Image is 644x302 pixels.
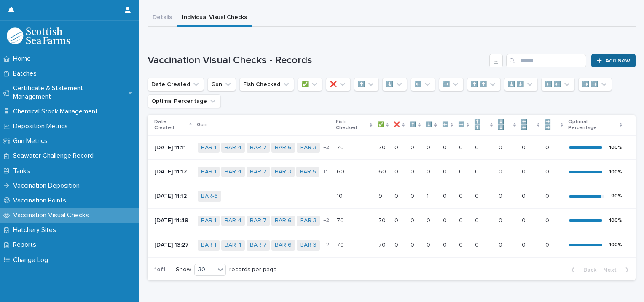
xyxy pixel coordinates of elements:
[499,191,504,200] p: 0
[337,191,344,200] p: 10
[148,208,636,233] tr: [DATE] 11:48BAR-1 BAR-4 BAR-7 BAR-6 BAR-3 +27070 7070 00 00 00 00 00 00 00 00 00 100%
[609,169,622,175] div: 100 %
[250,168,266,175] a: BAR-7
[10,182,86,190] p: Vaccination Deposition
[600,266,636,274] button: Next
[148,135,636,160] tr: [DATE] 11:11BAR-1 BAR-4 BAR-7 BAR-6 BAR-3 +27070 7070 00 00 00 00 00 00 00 00 00 100%
[427,191,430,200] p: 1
[609,218,622,224] div: 100 %
[443,167,448,175] p: 0
[336,117,368,133] p: Fish Checked
[148,233,636,257] tr: [DATE] 13:27BAR-1 BAR-4 BAR-7 BAR-6 BAR-3 +27070 7070 00 00 00 00 00 00 00 00 00 100%
[148,184,636,209] tr: [DATE] 11:12BAR-6 1010 99 00 00 11 00 00 00 00 00 00 90%
[225,168,241,175] a: BAR-4
[568,117,617,133] p: Optimal Percentage
[499,167,504,175] p: 0
[300,168,316,175] a: BAR-5
[148,259,172,280] p: 1 of 1
[609,145,622,151] div: 100 %
[225,144,241,151] a: BAR-4
[522,167,527,175] p: 0
[300,242,317,249] a: BAR-3
[10,70,43,78] p: Batches
[475,216,480,224] p: 0
[250,217,266,224] a: BAR-7
[459,240,464,249] p: 0
[154,168,191,175] p: [DATE] 11:12
[411,191,416,200] p: 0
[411,143,416,151] p: 0
[176,266,191,273] p: Show
[10,197,73,205] p: Vaccination Points
[10,84,129,100] p: Certificate & Statement Management
[394,240,400,249] p: 0
[298,78,322,91] button: ✅
[442,120,448,129] p: ⬅️
[411,78,435,91] button: ⬅️
[10,241,43,249] p: Reports
[474,117,488,133] p: ⬆️ ⬆️
[10,108,105,116] p: Chemical Stock Management
[10,55,38,63] p: Home
[154,217,191,224] p: [DATE] 11:48
[605,58,630,64] span: Add New
[411,216,416,224] p: 0
[498,117,511,133] p: ⬇️ ⬇️
[410,120,416,129] p: ⬆️
[195,265,215,274] div: 30
[499,143,504,151] p: 0
[427,216,432,224] p: 0
[378,143,387,151] p: 70
[475,167,480,175] p: 0
[459,191,464,200] p: 0
[326,78,351,91] button: ❌
[148,54,486,67] h1: Vaccination Visual Checks - Records
[201,144,216,151] a: BAR-1
[459,167,464,175] p: 0
[426,120,432,129] p: ⬇️
[337,216,346,224] p: 70
[323,170,327,175] span: + 1
[443,240,448,249] p: 0
[148,94,221,108] button: Optimal Percentage
[603,267,622,273] span: Next
[609,242,622,248] div: 100 %
[197,120,207,129] p: Gun
[545,191,551,200] p: 0
[443,143,448,151] p: 0
[300,144,317,151] a: BAR-3
[467,78,501,91] button: ⬆️ ⬆️
[201,217,216,224] a: BAR-1
[10,122,75,130] p: Deposition Metrics
[522,240,527,249] p: 0
[475,143,480,151] p: 0
[427,240,432,249] p: 0
[378,120,384,129] p: ✅
[521,117,534,133] p: ⬅️ ⬅️
[506,54,586,67] input: Search
[545,240,551,249] p: 0
[382,78,407,91] button: ⬇️
[443,191,448,200] p: 0
[394,216,400,224] p: 0
[578,78,612,91] button: ➡️ ➡️
[10,226,63,234] p: Hatchery Sites
[394,167,400,175] p: 0
[411,240,416,249] p: 0
[378,167,388,175] p: 60
[10,137,54,145] p: Gun Metrics
[564,266,600,274] button: Back
[458,120,464,129] p: ➡️
[378,240,387,249] p: 70
[154,144,191,151] p: [DATE] 11:11
[545,216,551,224] p: 0
[275,144,292,151] a: BAR-6
[394,143,400,151] p: 0
[154,117,187,133] p: Date Created
[378,216,387,224] p: 70
[545,143,551,151] p: 0
[250,144,266,151] a: BAR-7
[578,267,596,273] span: Back
[427,143,432,151] p: 0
